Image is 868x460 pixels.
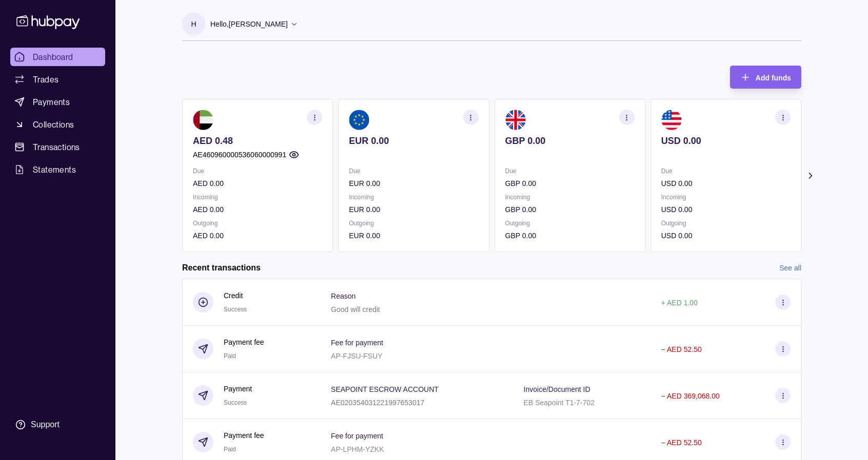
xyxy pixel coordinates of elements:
div: Support [31,419,60,430]
wavespan: Call 020354031221997653017 via Wave [341,399,425,407]
p: Due [505,165,635,177]
p: GBP 0.00 [505,230,635,241]
a: Support [10,414,105,435]
p: GBP 0.00 [505,204,635,215]
p: Fee for payment [331,339,383,347]
span: Transactions [33,141,80,153]
span: Collections [33,118,74,131]
p: GBP 0.00 [505,178,635,189]
p: SEAPOINT ESCROW ACCOUNT [331,385,439,393]
a: Statements [10,160,105,179]
p: Outgoing [349,218,478,229]
p: + AED 1.00 [661,299,698,307]
a: Trades [10,70,105,89]
p: Payment [224,383,252,394]
span: Add funds [756,74,791,82]
span: Paid [224,446,236,453]
p: AED 0.48 [193,135,322,147]
p: Payment fee [224,337,264,348]
p: Incoming [505,192,635,203]
button: Add funds [730,66,801,89]
p: USD 0.00 [661,135,791,147]
p: USD 0.00 [661,204,791,215]
p: Invoice/Document ID [524,385,590,393]
p: EUR 0.00 [349,204,478,215]
p: Incoming [193,192,322,203]
p: EUR 0.00 [349,230,478,241]
p: Outgoing [661,218,791,229]
wavespan: Call 460960000536060000991 via Wave [203,151,287,159]
span: Success [224,399,247,406]
img: us [661,110,682,130]
p: AED 0.00 [193,204,322,215]
span: Success [224,306,247,313]
p: Incoming [661,192,791,203]
p: USD 0.00 [661,178,791,189]
a: Collections [10,115,105,134]
p: GBP 0.00 [505,135,635,147]
p: Due [661,165,791,177]
p: AP-FJSU-FSUY [331,352,382,360]
p: Hello, [PERSON_NAME] [210,18,288,30]
p: Credit [224,290,247,301]
p: − AED 369,068.00 [661,392,720,400]
p: EB Seapoint T [524,399,595,407]
p: Due [193,165,322,177]
p: AE [193,149,286,160]
a: See all [779,262,801,274]
p: Outgoing [505,218,635,229]
a: Transactions [10,138,105,156]
p: Fee for payment [331,432,383,440]
span: Statements [33,163,76,176]
p: EUR 0.00 [349,178,478,189]
a: Payments [10,93,105,111]
p: EUR 0.00 [349,135,478,147]
img: ae [193,110,213,130]
p: − AED 52.50 [661,345,702,353]
p: Outgoing [193,218,322,229]
p: AED 0.00 [193,230,322,241]
img: eu [349,110,369,130]
wavespan: Call 1-7-702 via Wave [570,399,595,407]
a: Dashboard [10,48,105,66]
span: Paid [224,352,236,360]
img: gb [505,110,526,130]
h2: Recent transactions [182,262,261,274]
p: H [191,18,196,30]
p: AE [331,399,424,407]
p: USD 0.00 [661,230,791,241]
p: Good will credit [331,305,380,313]
p: AP-LPHM-YZKK [331,445,384,453]
p: Payment fee [224,430,264,441]
span: Trades [33,73,58,86]
p: Due [349,165,478,177]
p: AED 0.00 [193,178,322,189]
p: Reason [331,292,356,300]
span: Payments [33,96,70,108]
p: Incoming [349,192,478,203]
p: − AED 52.50 [661,438,702,447]
span: Dashboard [33,51,73,63]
